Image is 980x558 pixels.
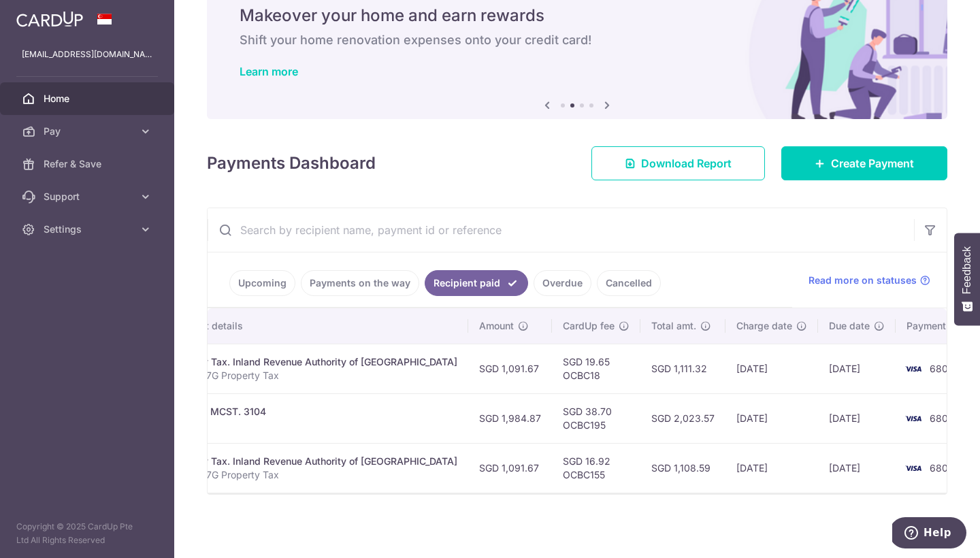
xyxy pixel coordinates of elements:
[169,455,457,468] div: Property Tax. Inland Revenue Authority of [GEOGRAPHIC_DATA]
[169,405,457,419] div: Condo & MCST. 3104
[169,369,457,382] p: 4389487G Property Tax
[169,419,457,432] p: 67K
[552,344,640,393] td: SGD 19.65 OCBC18
[818,393,896,443] td: [DATE]
[961,246,973,294] span: Feedback
[808,274,917,287] span: Read more on statuses
[818,443,896,493] td: [DATE]
[44,157,133,171] span: Refer & Save
[725,344,818,393] td: [DATE]
[207,151,376,176] h4: Payments Dashboard
[159,308,468,344] th: Payment details
[301,270,419,296] a: Payments on the way
[425,270,528,296] a: Recipient paid
[831,155,914,171] span: Create Payment
[900,460,927,476] img: Bank Card
[44,223,133,236] span: Settings
[930,363,953,374] span: 6805
[208,208,914,252] input: Search by recipient name, payment id or reference
[240,65,298,78] a: Learn more
[640,393,725,443] td: SGD 2,023.57
[900,361,927,377] img: Bank Card
[818,344,896,393] td: [DATE]
[240,32,915,48] h6: Shift your home renovation expenses onto your credit card!
[725,443,818,493] td: [DATE]
[479,319,514,333] span: Amount
[22,48,152,61] p: [EMAIL_ADDRESS][DOMAIN_NAME]
[930,462,953,474] span: 6805
[229,270,295,296] a: Upcoming
[597,270,661,296] a: Cancelled
[44,190,133,203] span: Support
[169,355,457,369] div: Property Tax. Inland Revenue Authority of [GEOGRAPHIC_DATA]
[808,274,930,287] a: Read more on statuses
[954,233,980,325] button: Feedback - Show survey
[468,443,552,493] td: SGD 1,091.67
[892,517,966,551] iframe: Opens a widget where you can find more information
[169,468,457,482] p: 4389487G Property Tax
[930,412,953,424] span: 6805
[552,443,640,493] td: SGD 16.92 OCBC155
[552,393,640,443] td: SGD 38.70 OCBC195
[900,410,927,427] img: Bank Card
[641,155,732,171] span: Download Report
[240,5,915,27] h5: Makeover your home and earn rewards
[725,393,818,443] td: [DATE]
[781,146,947,180] a: Create Payment
[468,344,552,393] td: SGD 1,091.67
[563,319,615,333] span: CardUp fee
[651,319,696,333] span: Total amt.
[829,319,870,333] span: Due date
[44,92,133,105] span: Home
[44,125,133,138] span: Pay
[640,344,725,393] td: SGD 1,111.32
[591,146,765,180] a: Download Report
[16,11,83,27] img: CardUp
[736,319,792,333] span: Charge date
[640,443,725,493] td: SGD 1,108.59
[534,270,591,296] a: Overdue
[468,393,552,443] td: SGD 1,984.87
